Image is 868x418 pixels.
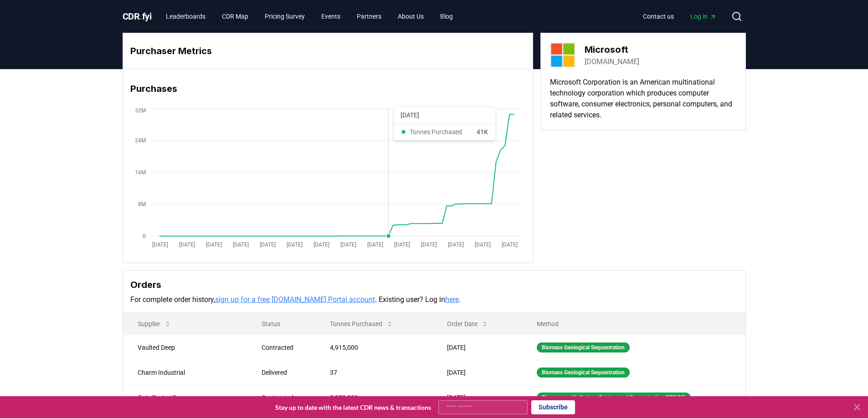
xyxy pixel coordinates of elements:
[130,82,525,96] h3: Purchases
[123,335,247,360] td: Vaulted Deep
[152,242,168,248] tspan: [DATE]
[254,319,308,328] p: Status
[447,242,463,248] tspan: [DATE]
[690,12,717,21] span: Log in
[143,233,146,239] tspan: 0
[123,385,247,410] td: Gaia ProjectCo
[550,42,575,68] img: Microsoft-logo
[130,315,179,333] button: Supplier
[159,8,213,25] a: Leaderboards
[232,242,248,248] tspan: [DATE]
[313,242,329,248] tspan: [DATE]
[123,360,247,385] td: Charm Industrial
[445,295,459,304] a: here
[683,8,724,25] a: Log in
[138,201,146,207] tspan: 8M
[323,315,401,333] button: Tonnes Purchased
[262,393,308,402] div: Contracted
[537,342,630,353] div: Biomass Geological Sequestration
[314,8,348,25] a: Events
[135,107,146,114] tspan: 32M
[286,242,302,248] tspan: [DATE]
[159,8,460,25] nav: Main
[529,319,738,328] p: Method
[315,360,432,385] td: 37
[130,278,738,292] h3: Orders
[130,44,525,58] h3: Purchaser Metrics
[262,343,308,352] div: Contracted
[262,368,308,377] div: Delivered
[585,43,639,56] h3: Microsoft
[215,295,375,304] a: sign up for a free [DOMAIN_NAME] Portal account
[474,242,490,248] tspan: [DATE]
[123,11,152,22] span: CDR fyi
[205,242,221,248] tspan: [DATE]
[349,8,389,25] a: Partners
[501,242,517,248] tspan: [DATE]
[139,11,142,22] span: .
[550,77,736,121] p: Microsoft Corporation is an American multinational technology corporation which produces computer...
[432,360,522,385] td: [DATE]
[433,8,460,25] a: Blog
[315,385,432,410] td: 2,950,000
[130,294,738,305] p: For complete order history, . Existing user? Log in .
[123,10,152,23] a: CDR.fyi
[315,335,432,360] td: 4,915,000
[585,56,639,67] a: [DOMAIN_NAME]
[135,169,146,176] tspan: 16M
[432,335,522,360] td: [DATE]
[135,137,146,144] tspan: 24M
[432,385,522,410] td: [DATE]
[179,242,195,248] tspan: [DATE]
[259,242,275,248] tspan: [DATE]
[440,315,496,333] button: Order Date
[390,8,431,25] a: About Us
[257,8,312,25] a: Pricing Survey
[421,242,437,248] tspan: [DATE]
[537,393,691,403] div: Bioenergy with Carbon Capture and Sequestration (BECCS)
[636,8,724,25] nav: Main
[394,242,410,248] tspan: [DATE]
[537,368,630,378] div: Biomass Geological Sequestration
[215,8,256,25] a: CDR Map
[367,242,383,248] tspan: [DATE]
[636,8,681,25] a: Contact us
[340,242,356,248] tspan: [DATE]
